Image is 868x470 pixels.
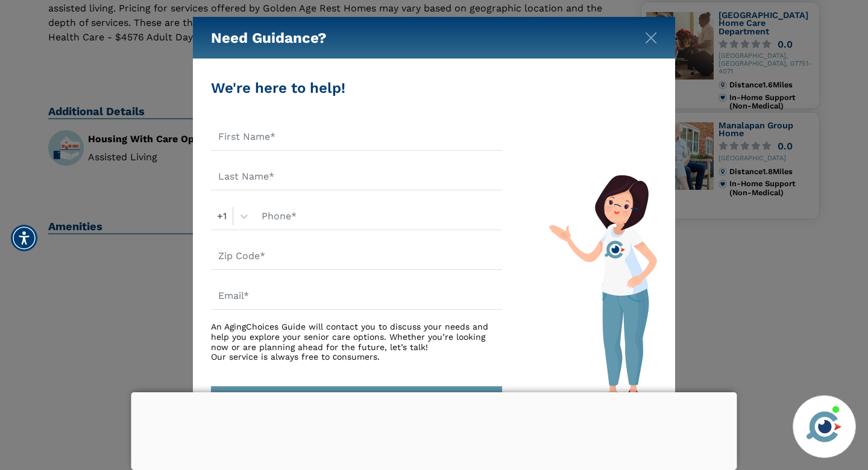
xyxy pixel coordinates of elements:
h5: Need Guidance? [211,17,327,59]
input: First Name* [211,123,502,151]
input: Email* [211,282,502,310]
img: modal-close.svg [645,32,657,44]
div: Accessibility Menu [11,225,37,251]
img: match-guide-form.svg [549,175,657,416]
iframe: iframe [629,224,856,388]
input: Phone* [254,202,502,230]
input: Zip Code* [211,242,502,270]
input: Last Name* [211,163,502,190]
img: avatar [804,406,844,447]
button: Close [645,30,657,42]
div: An AgingChoices Guide will contact you to discuss your needs and help you explore your senior car... [211,322,502,362]
div: We're here to help! [211,77,502,99]
button: CONNECT ME WITH A GUIDE [211,386,502,416]
iframe: Advertisement [131,392,737,467]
